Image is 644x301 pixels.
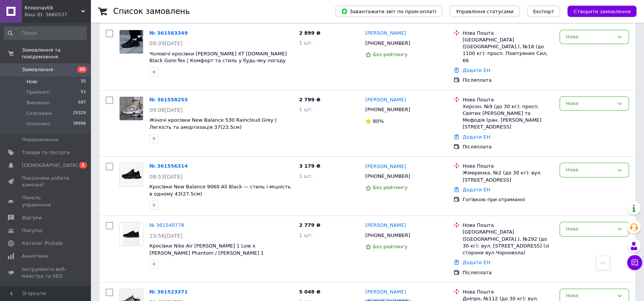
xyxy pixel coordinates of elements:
div: Нове [566,33,613,41]
div: [PHONE_NUMBER] [364,231,412,240]
span: 23:56[DATE] [149,233,183,239]
a: Додати ЕН [463,67,490,73]
a: [PERSON_NAME] [365,222,406,229]
div: [GEOGRAPHIC_DATA] ([GEOGRAPHIC_DATA].), №18 (до 1100 кг): просп. Повітряних Сил, 66 [463,37,553,64]
span: Виконані [26,99,50,106]
span: 35 [81,78,86,85]
input: Пошук [4,26,87,40]
span: Створити замовлення [573,9,630,14]
img: Фото товару [120,163,143,186]
div: Ваш ID: 3660537 [25,11,91,18]
a: Додати ЕН [463,187,490,193]
span: Без рейтингу [373,244,407,249]
span: Нові [26,78,37,85]
span: 697 [78,99,86,106]
a: [PERSON_NAME] [365,289,406,296]
div: [PHONE_NUMBER] [364,105,412,115]
img: Фото товару [123,222,140,246]
a: Кросівки Nike Air [PERSON_NAME] 1 Low x [PERSON_NAME] Phantom / [PERSON_NAME] 1 [PERSON_NAME] Чорні [149,243,264,263]
a: Жіночі кросівки New Balance 530 Raincloud Grey | Легкість та амортизація 37(23.5см) [149,117,277,130]
span: 2 799 ₴ [299,97,320,102]
span: 51 [81,89,86,96]
div: [PHONE_NUMBER] [364,38,412,48]
a: Створити замовлення [560,8,636,14]
span: Управління сайтом [22,286,70,299]
span: Без рейтингу [373,185,407,190]
a: Фото товару [119,222,143,246]
span: Krosonavtik [25,5,81,11]
span: Кросівки New Balance 9060 All Black — стиль і міцність в одному 43(27.5см) [149,184,290,197]
span: 1 [79,162,87,168]
a: Фото товару [119,163,143,187]
span: Товари та послуги [22,149,70,156]
span: Замовлення [22,66,53,73]
span: Прийняті [26,89,50,96]
span: Покупці [22,227,42,234]
div: Післяплата [463,77,553,84]
button: Чат з покупцем [627,255,642,270]
img: Фото товару [120,30,143,53]
a: Фото товару [119,96,143,121]
div: Нове [566,100,613,108]
div: Нова Пошта [463,163,553,170]
h1: Список замовлень [113,7,190,16]
a: Чоловічі кросівки [PERSON_NAME] XT [DOMAIN_NAME] Black Gore-Tex | Комфорт та стиль у будь-яку пог... [149,51,287,70]
span: Інструменти веб-майстра та SEO [22,266,70,280]
span: Оплачені [26,121,50,127]
span: Без рейтингу [373,52,407,57]
div: Нова Пошта [463,222,553,229]
span: 2 779 ₴ [299,222,320,228]
div: Готівкою при отриманні [463,196,553,203]
div: Нове [566,166,613,174]
span: 38996 [73,121,86,127]
div: Нове [566,225,613,233]
span: Показники роботи компанії [22,175,70,188]
button: Управління статусами [450,6,520,17]
span: Відгуки [22,214,41,221]
span: Управління статусами [456,9,513,14]
a: № 361558255 [149,97,188,102]
span: [DEMOGRAPHIC_DATA] [22,162,78,169]
button: Завантажити звіт по пром-оплаті [335,6,442,17]
div: [GEOGRAPHIC_DATA] ([GEOGRAPHIC_DATA].), №292 (до 30 кг): вул. [STREET_ADDRESS] (зі сторони вул.Чо... [463,229,553,256]
a: № 361556314 [149,163,188,169]
span: 09:39[DATE] [149,40,183,46]
button: Створити замовлення [567,6,636,17]
span: Аналітика [22,253,48,260]
span: Замовлення та повідомлення [22,47,91,60]
a: [PERSON_NAME] [365,163,406,170]
span: Скасовані [26,110,52,117]
span: 1 шт. [299,232,313,238]
span: Панель управління [22,194,70,208]
a: Додати ЕН [463,260,490,265]
span: 29329 [73,110,86,117]
a: № 361563349 [149,30,188,36]
div: Нова Пошта [463,289,553,295]
div: Нова Пошта [463,96,553,103]
span: 3 179 ₴ [299,163,320,169]
div: Нове [566,292,613,300]
div: [PHONE_NUMBER] [364,171,412,181]
span: 08:53[DATE] [149,174,183,180]
span: Експорт [533,9,554,14]
span: 09:08[DATE] [149,107,183,113]
div: Післяплата [463,269,553,276]
span: 2 899 ₴ [299,30,320,36]
span: 5 048 ₴ [299,289,320,295]
a: [PERSON_NAME] [365,30,406,37]
span: 80% [373,118,384,124]
span: 35 [77,66,87,73]
img: Фото товару [120,97,143,120]
span: 1 шт. [299,40,313,46]
a: [PERSON_NAME] [365,96,406,104]
a: № 361540778 [149,222,184,228]
span: 1 шт. [299,173,313,179]
a: Додати ЕН [463,134,490,140]
a: № 361523371 [149,289,188,295]
a: Фото товару [119,30,143,54]
button: Експорт [527,6,560,17]
div: Жмеринка, №2 (до 30 кг): вул. [STREET_ADDRESS] [463,170,553,183]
